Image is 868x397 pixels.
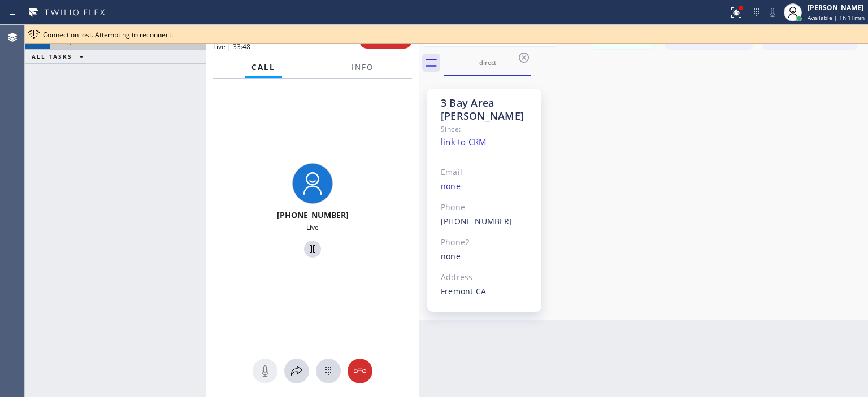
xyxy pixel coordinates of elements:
[316,359,341,383] button: Open dialpad
[306,223,319,232] span: Live
[441,123,528,136] div: Since:
[441,180,528,193] div: none
[808,3,865,12] div: [PERSON_NAME]
[445,58,530,67] div: direct
[345,56,380,78] button: Info
[441,285,528,298] div: Fremont CA
[348,359,372,383] button: Hang up
[251,62,275,72] span: Call
[441,136,487,147] a: link to CRM
[441,271,528,284] div: Address
[43,30,173,40] span: Connection lost. Attempting to reconnect.
[441,201,528,214] div: Phone
[441,250,528,263] div: none
[304,241,321,258] button: Hold Customer
[25,50,95,63] button: ALL TASKS
[441,216,513,226] a: [PHONE_NUMBER]
[765,5,780,20] button: Mute
[253,359,277,383] button: Mute
[808,14,865,21] span: Available | 1h 11min
[32,53,72,60] span: ALL TASKS
[245,56,282,78] button: Call
[441,97,528,123] div: 3 Bay Area [PERSON_NAME]
[441,236,528,249] div: Phone2
[284,359,309,383] button: Open directory
[441,166,528,179] div: Email
[351,62,374,72] span: Info
[277,210,349,220] span: [PHONE_NUMBER]
[213,42,250,51] span: Live | 33:48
